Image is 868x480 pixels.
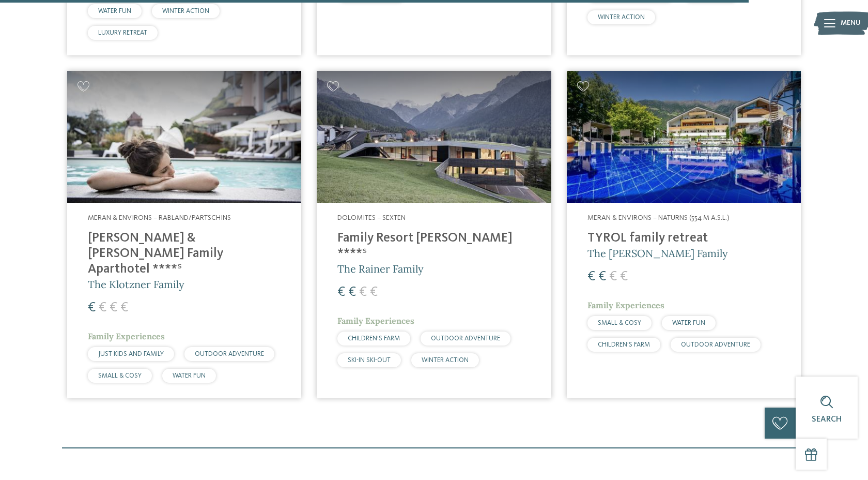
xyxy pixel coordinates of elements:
[598,320,641,326] span: SMALL & COSY
[88,278,184,291] span: The Klotzner Family
[681,341,750,348] span: OUTDOOR ADVENTURE
[337,214,406,221] span: Dolomites – Sexten
[587,270,595,283] span: €
[110,301,117,314] span: €
[98,29,147,36] span: LUXURY RETREAT
[609,270,617,283] span: €
[587,300,664,310] span: Family Experiences
[317,71,551,203] img: Family Resort Rainer ****ˢ
[195,351,264,357] span: OUTDOOR ADVENTURE
[88,214,231,221] span: Meran & Environs – Rabland/Partschins
[162,8,209,14] span: WINTER ACTION
[348,286,356,299] span: €
[88,331,165,341] span: Family Experiences
[422,357,469,364] span: WINTER ACTION
[67,71,301,398] a: Looking for family hotels? Find the best ones here! Meran & Environs – Rabland/Partschins [PERSON...
[587,231,780,246] h4: TYROL family retreat
[598,270,606,283] span: €
[370,286,378,299] span: €
[598,14,645,21] span: WINTER ACTION
[337,231,530,262] h4: Family Resort [PERSON_NAME] ****ˢ
[587,214,730,221] span: Meran & Environs – Naturns (554 m a.s.l.)
[317,71,551,398] a: Looking for family hotels? Find the best ones here! Dolomites – Sexten Family Resort [PERSON_NAME...
[88,231,281,277] h4: [PERSON_NAME] & [PERSON_NAME] Family Aparthotel ****ˢ
[99,301,106,314] span: €
[812,415,842,424] span: Search
[98,372,142,379] span: SMALL & COSY
[88,301,96,314] span: €
[620,270,628,283] span: €
[337,262,424,275] span: The Rainer Family
[348,357,391,364] span: SKI-IN SKI-OUT
[359,286,367,299] span: €
[672,320,705,326] span: WATER FUN
[567,71,801,398] a: Looking for family hotels? Find the best ones here! Meran & Environs – Naturns (554 m a.s.l.) TYR...
[567,71,801,203] img: Familien Wellness Residence Tyrol ****
[587,247,728,260] span: The [PERSON_NAME] Family
[337,286,345,299] span: €
[431,335,500,342] span: OUTDOOR ADVENTURE
[120,301,128,314] span: €
[173,372,206,379] span: WATER FUN
[598,341,650,348] span: CHILDREN’S FARM
[337,316,414,326] span: Family Experiences
[348,335,400,342] span: CHILDREN’S FARM
[67,71,301,203] img: Looking for family hotels? Find the best ones here!
[98,351,164,357] span: JUST KIDS AND FAMILY
[98,8,131,14] span: WATER FUN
